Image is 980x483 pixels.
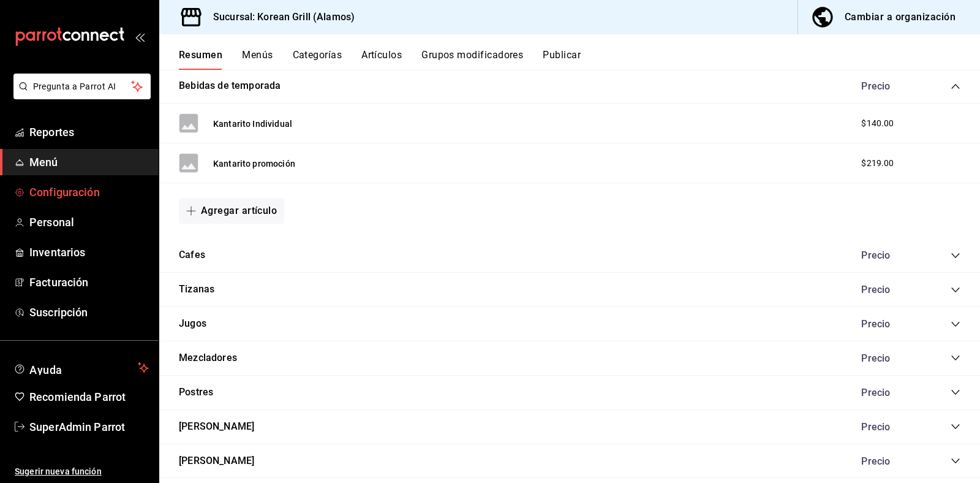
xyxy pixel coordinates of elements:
[29,304,149,321] span: Suscripción
[29,389,149,405] span: Recomienda Parrot
[242,49,273,70] button: Menús
[849,249,927,261] div: Precio
[951,387,960,397] button: collapse-category-row
[543,49,581,70] button: Publicar
[951,251,960,261] button: collapse-category-row
[203,10,355,25] h3: Sucursal: Korean Grill (Alamos)
[849,318,927,330] div: Precio
[951,319,960,329] button: collapse-category-row
[861,157,894,170] span: $219.00
[179,198,284,224] button: Agregar artículo
[135,32,145,42] button: open_drawer_menu
[293,49,342,70] button: Categorías
[179,351,237,365] button: Mezcladores
[849,421,927,433] div: Precio
[849,80,927,92] div: Precio
[361,49,402,70] button: Artículos
[29,244,149,261] span: Inventarios
[29,274,149,291] span: Facturación
[29,154,149,170] span: Menú
[951,82,960,91] button: collapse-category-row
[951,456,960,466] button: collapse-category-row
[951,353,960,363] button: collapse-category-row
[213,158,295,170] button: Kantarito promoción
[179,454,254,468] button: [PERSON_NAME]
[29,214,149,230] span: Personal
[15,465,149,478] span: Sugerir nueva función
[951,422,960,432] button: collapse-category-row
[179,49,980,70] div: navigation tabs
[845,9,956,26] div: Cambiar a organización
[29,360,133,375] span: Ayuda
[9,89,151,102] a: Pregunta a Parrot AI
[849,352,927,364] div: Precio
[33,80,132,93] span: Pregunta a Parrot AI
[213,118,292,130] button: Kantarito Individual
[861,117,894,130] span: $140.00
[421,49,523,70] button: Grupos modificadores
[179,386,213,400] button: Postres
[29,124,149,140] span: Reportes
[849,455,927,467] div: Precio
[179,420,254,434] button: [PERSON_NAME]
[179,317,206,331] button: Jugos
[179,79,281,93] button: Bebidas de temporada
[179,248,205,262] button: Cafes
[951,285,960,295] button: collapse-category-row
[13,74,151,99] button: Pregunta a Parrot AI
[849,284,927,295] div: Precio
[849,387,927,398] div: Precio
[179,283,214,297] button: Tizanas
[29,184,149,200] span: Configuración
[179,49,222,70] button: Resumen
[29,419,149,435] span: SuperAdmin Parrot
